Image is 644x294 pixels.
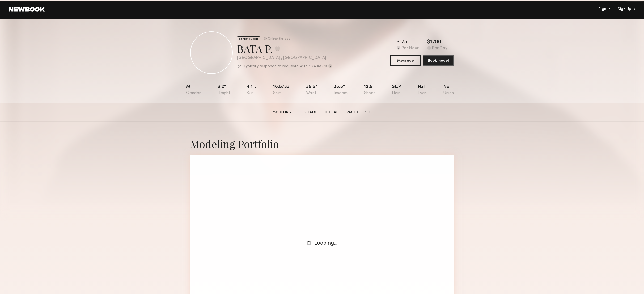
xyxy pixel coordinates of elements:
div: Hzl [418,85,427,95]
span: Loading… [314,241,337,246]
div: [GEOGRAPHIC_DATA] , [GEOGRAPHIC_DATA] [237,56,332,60]
div: Per Hour [401,46,419,51]
div: 12.5 [364,85,375,95]
a: Digitals [298,110,319,115]
div: S&P [392,85,401,95]
div: 1200 [430,40,441,45]
div: 35.5" [334,85,348,95]
button: Message [390,55,421,66]
div: Modeling Portfolio [190,137,454,151]
a: Social [323,110,340,115]
div: 6'2" [217,85,230,95]
div: $ [397,40,400,45]
a: Sign In [598,7,611,11]
button: Book model [423,55,454,66]
a: Modeling [270,110,294,115]
div: Per Day [432,46,447,51]
div: Online 3hr ago [268,37,290,41]
div: 175 [400,40,407,45]
div: 16.5/33 [273,85,290,95]
b: within 24 hours [300,65,327,68]
div: BATA P. [237,41,332,56]
div: No [443,85,454,95]
div: 44 l [247,85,257,95]
div: Sign Up [618,7,635,11]
a: Past Clients [345,110,374,115]
p: Typically responds to requests [244,65,298,68]
div: M [186,85,201,95]
div: 35.5" [306,85,317,95]
div: EXPERIENCED [237,36,260,41]
div: $ [427,40,430,45]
